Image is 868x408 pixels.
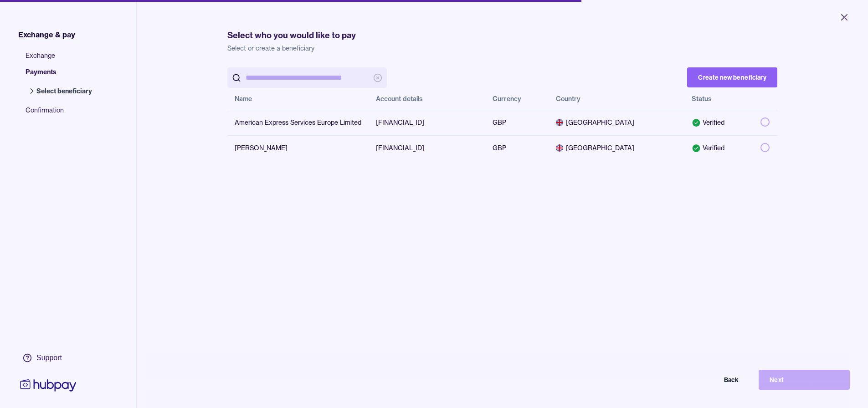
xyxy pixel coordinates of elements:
span: Select beneficiary [36,87,92,96]
th: Account details [369,88,485,110]
th: Country [549,88,684,110]
th: Currency [485,88,549,110]
div: Support [36,353,62,363]
td: [PERSON_NAME] [227,135,369,161]
span: Exchange & pay [18,29,75,40]
td: American Express Services Europe Limited [227,110,369,135]
th: Name [227,88,369,110]
th: Status [684,88,754,110]
span: Payments [26,67,101,84]
button: Close [828,7,861,27]
span: Exchange [26,51,101,67]
p: Select or create a beneficiary [227,44,777,53]
span: [GEOGRAPHIC_DATA] [556,118,677,127]
td: [FINANCIAL_ID] [369,110,485,135]
span: [GEOGRAPHIC_DATA] [556,143,677,153]
div: Verified [692,118,746,127]
button: Create new beneficiary [687,67,777,87]
td: GBP [485,110,549,135]
h1: Select who you would like to pay [227,29,777,42]
div: Verified [692,143,746,153]
a: Support [18,348,78,367]
input: search [246,67,369,88]
td: [FINANCIAL_ID] [369,135,485,161]
span: Confirmation [26,106,101,122]
button: Back [658,370,750,390]
td: GBP [485,135,549,161]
